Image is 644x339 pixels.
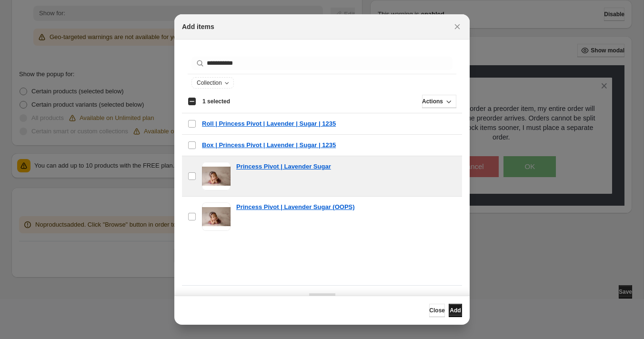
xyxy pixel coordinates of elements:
h2: Add items [182,22,214,31]
nav: Pagination [309,293,335,307]
button: Close [451,20,464,33]
span: Actions [422,98,443,105]
button: Actions [422,95,456,108]
span: Collection [197,79,222,87]
span: 1 selected [202,98,230,105]
button: Collection [192,78,233,88]
a: Box | Princess Pivot | Lavender | Sugar | 1235 [202,140,336,150]
a: Princess Pivot | Lavender Sugar [236,162,331,171]
a: Princess Pivot | Lavender Sugar (OOPS) [236,202,355,212]
button: Add [449,304,462,317]
a: Roll | Princess Pivot | Lavender | Sugar | 1235 [202,119,336,129]
span: Add [450,307,461,314]
span: Close [429,307,445,314]
button: Close [429,304,445,317]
